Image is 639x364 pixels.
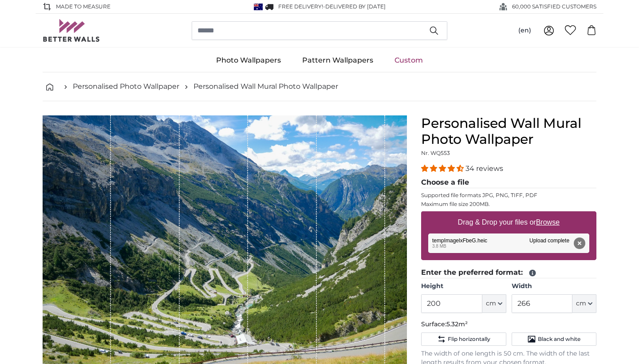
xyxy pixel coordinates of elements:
[511,23,538,39] button: (en)
[512,3,596,11] span: 60,000 SATISFIED CUSTOMERS
[421,150,450,156] span: Nr. WQ553
[572,294,596,313] button: cm
[421,332,506,346] button: Flip horizontally
[421,192,596,199] p: Supported file formats JPG, PNG, TIFF, PDF
[421,267,596,278] legend: Enter the preferred format:
[486,299,496,308] span: cm
[465,164,503,173] span: 34 reviews
[512,332,596,346] button: Black and white
[193,81,338,92] a: Personalised Wall Mural Photo Wallpaper
[421,177,596,188] legend: Choose a file
[56,3,110,11] span: Made to Measure
[325,3,386,10] span: Delivered by [DATE]
[538,336,580,343] span: Black and white
[421,282,506,291] label: Height
[446,320,468,328] span: 5.32m²
[323,3,386,10] span: -
[292,49,384,72] a: Pattern Wallpapers
[512,282,596,291] label: Width
[43,72,596,101] nav: breadcrumbs
[205,49,292,72] a: Photo Wallpapers
[448,336,490,343] span: Flip horizontally
[421,164,465,173] span: 4.32 stars
[421,115,596,147] h1: Personalised Wall Mural Photo Wallpaper
[254,4,263,10] img: Australia
[278,3,323,10] span: FREE delivery!
[384,49,434,72] a: Custom
[43,19,100,42] img: Betterwalls
[421,320,596,329] p: Surface:
[421,201,596,208] p: Maximum file size 200MB.
[576,299,586,308] span: cm
[454,214,563,231] label: Drag & Drop your files or
[482,294,506,313] button: cm
[536,218,560,226] u: Browse
[73,81,179,92] a: Personalised Photo Wallpaper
